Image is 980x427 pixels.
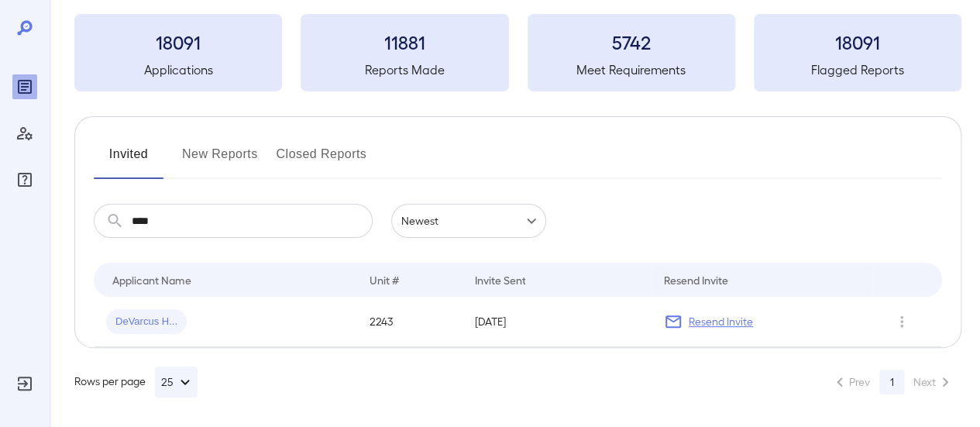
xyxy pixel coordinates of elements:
div: Manage Users [12,121,37,146]
span: DeVarcus H... [106,315,187,329]
h3: 5742 [528,29,735,54]
button: New Reports [182,142,258,179]
div: Unit # [370,270,399,289]
div: FAQ [12,167,37,192]
h3: 11881 [301,29,508,54]
button: Invited [94,142,163,179]
p: Resend Invite [689,314,753,329]
nav: pagination navigation [824,370,961,394]
h5: Reports Made [301,60,508,79]
td: [DATE] [462,297,652,347]
div: Invite Sent [474,270,525,289]
h3: 18091 [754,29,961,54]
div: Rows per page [74,367,198,398]
button: Row Actions [889,309,914,334]
h3: 18091 [74,29,282,54]
div: Applicant Name [112,270,191,289]
button: Closed Reports [277,142,367,179]
summary: 18091Applications11881Reports Made5742Meet Requirements18091Flagged Reports [74,14,961,91]
h5: Meet Requirements [528,60,735,79]
div: Log Out [12,371,37,396]
div: Resend Invite [664,270,728,289]
div: Reports [12,74,37,99]
h5: Applications [74,60,282,79]
div: Newest [391,204,546,238]
td: 2243 [357,297,462,347]
button: 25 [155,367,198,398]
button: page 1 [879,370,904,394]
h5: Flagged Reports [754,60,961,79]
